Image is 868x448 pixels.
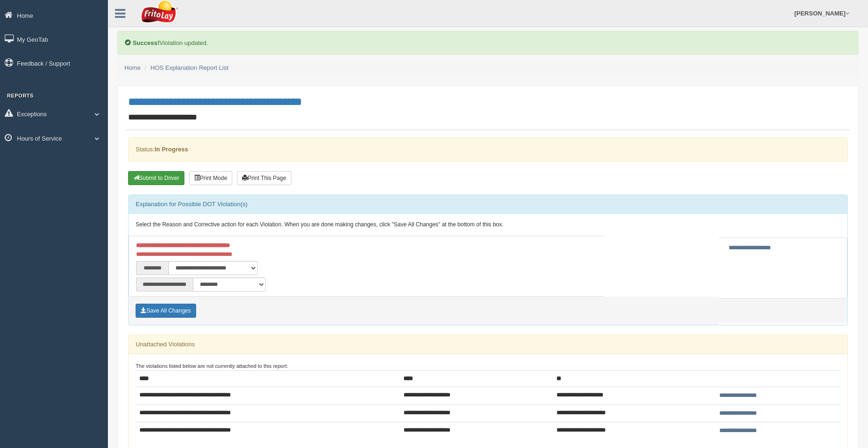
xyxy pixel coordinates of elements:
[189,171,232,185] button: Print Mode
[136,304,196,318] button: Save
[154,146,188,153] strong: In Progress
[136,363,288,369] small: The violations listed below are not currently attached to this report:
[129,335,847,354] div: Unattached Violations
[133,39,160,46] b: Success!
[128,137,848,161] div: Status:
[237,171,291,185] button: Print This Page
[117,31,859,55] div: Violation updated.
[128,171,184,185] button: Submit To Driver
[151,64,228,71] a: HOS Explanation Report List
[129,195,847,214] div: Explanation for Possible DOT Violation(s)
[129,214,847,236] div: Select the Reason and Corrective action for each Violation. When you are done making changes, cli...
[124,64,141,71] a: Home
